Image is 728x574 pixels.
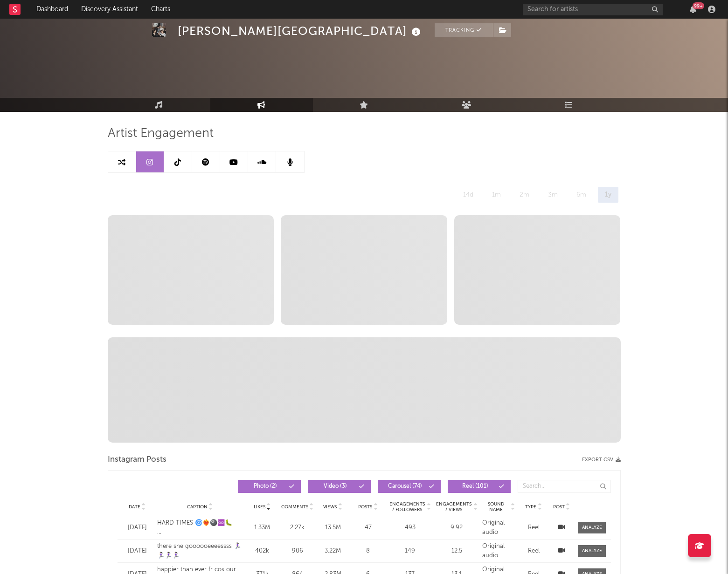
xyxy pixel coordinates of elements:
div: Original audio [482,519,515,537]
div: [DATE] [122,547,153,556]
span: Sound Name [482,501,509,512]
span: Artist Engagement [108,128,214,139]
button: 99+ [690,6,696,13]
div: Reel [520,523,548,533]
div: 402k [248,547,277,556]
button: Tracking [435,23,493,37]
div: 149 [389,547,431,556]
div: 2m [513,187,536,203]
input: Search for artists [523,4,663,15]
span: Photo ( 2 ) [244,484,287,489]
span: Views [323,504,337,510]
button: Carousel(74) [378,480,441,493]
div: 1m [485,187,508,203]
span: Carousel ( 74 ) [384,484,427,489]
div: 3m [541,187,565,203]
div: 6m [569,187,593,203]
span: Comments [281,504,308,510]
span: Instagram Posts [108,454,166,465]
div: 493 [389,523,431,533]
div: 1y [598,187,618,203]
span: Likes [254,504,265,510]
span: Type [525,504,536,510]
div: there she goooooeeeessss 🏃🏻‍♀️🏃🏻‍♀️🏃🏻‍♀️🏃🏻‍♀️ #thereshegoes #music #band #singing #cover #funny #... [157,542,243,560]
div: 2.27k [281,523,314,533]
input: Search... [518,480,611,493]
span: Post [553,504,565,510]
div: 3.22M [319,547,347,556]
span: Reel ( 101 ) [454,484,497,489]
div: 9.92 [436,523,478,533]
div: 47 [352,523,384,533]
span: Engagements / Views [436,501,472,512]
div: 99 + [693,2,704,9]
div: 13.5M [319,523,347,533]
button: Export CSV [582,457,621,463]
span: Engagements / Followers [389,501,425,512]
div: Original audio [482,542,515,560]
div: Reel [520,547,548,556]
button: Photo(2) [238,480,301,493]
span: Date [129,504,140,510]
div: 8 [352,547,384,556]
div: [PERSON_NAME][GEOGRAPHIC_DATA] [178,23,423,39]
span: Video ( 3 ) [314,484,357,489]
button: Reel(101) [448,480,511,493]
span: Posts [358,504,372,510]
div: 12.5 [436,547,478,556]
button: Video(3) [308,480,371,493]
div: HARD TIMES 🌀❤️‍🔥🎱♾️🐛 #hardtimes #[PERSON_NAME] #band #music #singing [157,519,243,537]
div: 1.33M [248,523,277,533]
span: Caption [187,504,208,510]
div: 906 [281,547,314,556]
div: [DATE] [122,523,153,533]
div: 14d [456,187,480,203]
